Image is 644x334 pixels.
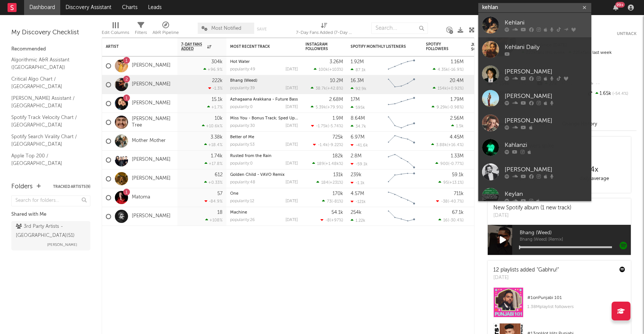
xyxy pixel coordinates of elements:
div: -1.1k [351,180,365,185]
div: 17M [351,97,360,102]
div: 4 x [559,165,629,174]
div: Golden Child - VAVO Remix [230,173,298,177]
a: Hot Water [230,60,250,64]
div: ( ) [433,67,464,72]
div: Rusted from the Rain [230,154,298,158]
svg: Chart title [385,151,418,169]
a: [PERSON_NAME] [478,86,591,111]
a: Spotify Track Velocity Chart / [GEOGRAPHIC_DATA] [11,113,83,129]
span: +103 % [329,68,342,72]
div: 7-Day Fans Added (7-Day Fans Added) [296,19,353,41]
div: 1.74k [211,154,223,159]
a: Apple Top 200 / [GEOGRAPHIC_DATA] [11,152,83,167]
div: New Spotify album (1 new track) [493,204,571,212]
div: -41.6k [351,143,368,148]
div: ( ) [316,180,343,185]
div: 59.1k [452,172,464,177]
div: One [230,192,298,196]
div: Edit Columns [102,28,129,37]
svg: Chart title [385,207,418,226]
div: 6.97M [351,135,365,140]
span: -54.4 % [611,92,628,96]
div: +96.9 % [203,67,223,72]
a: Critical Algo Chart / [GEOGRAPHIC_DATA] [11,75,83,90]
div: 4.57M [351,191,364,196]
button: 99+ [613,5,618,11]
div: 2.56M [450,116,464,121]
div: 64.3 [471,80,501,89]
div: +108 % [205,218,223,223]
a: Rusted from the Rain [230,154,272,158]
a: Matoma [132,194,150,201]
a: Mother Mother [132,138,166,144]
div: 1.33M [451,154,464,159]
div: 3rd Party Artists - [GEOGRAPHIC_DATA] ( 51 ) [16,222,84,240]
div: Kahlanzi [505,140,588,149]
div: 52.0 [471,174,501,183]
div: 20.4M [450,78,464,83]
div: A&R Pipeline [153,28,179,37]
span: -9.22 % [329,143,342,147]
div: 239k [351,172,362,177]
div: 12 playlists added [493,266,559,274]
div: popularity: 12 [230,199,254,203]
input: Search for artists [478,3,591,12]
div: 4.45M [450,135,464,140]
span: 189 [317,162,324,166]
span: +13.1 % [449,181,462,185]
div: popularity: 49 [230,67,255,72]
div: popularity: 53 [230,143,255,147]
span: -5.74 % [329,124,342,128]
div: 1.38M playlist followers [527,302,625,311]
div: 7-Day Fans Added (7-Day Fans Added) [296,28,353,37]
span: -16.9 % [449,68,462,72]
div: ( ) [438,180,464,185]
div: [DATE] [285,86,298,90]
div: +18.4 % [204,142,223,147]
div: [PERSON_NAME] [505,92,588,101]
span: 7-Day Fans Added [181,42,205,51]
a: [PERSON_NAME] [132,213,171,220]
div: [DATE] [285,162,298,166]
div: My Discovery Checklist [11,28,90,37]
div: popularity: 0 [230,162,253,166]
div: +0.33 % [204,180,223,185]
span: 5.39k [316,105,326,110]
span: Most Notified [211,26,241,31]
div: 1.9M [333,116,343,121]
div: 87.1k [351,67,366,72]
span: -1.75k [316,124,328,128]
div: 34.7k [351,124,366,129]
svg: Chart title [385,56,418,75]
svg: Chart title [385,75,418,94]
a: Golden Child - VAVO Remix [230,173,285,177]
div: Most Recent Track [230,44,287,49]
span: -40.7 % [449,200,462,204]
span: +42.8 % [327,87,342,91]
span: +16.4 % [448,143,462,147]
div: 54.2 [471,99,501,108]
div: 3.38k [211,135,223,140]
a: [PERSON_NAME] [478,160,591,184]
div: [PERSON_NAME] [505,165,588,174]
span: 184 [321,181,328,185]
svg: Chart title [385,94,418,113]
div: 2.8M [351,154,362,159]
div: A&R Pipeline [153,19,179,41]
div: 15.1k [212,97,223,102]
div: [DATE] [493,274,559,282]
div: ( ) [312,161,343,166]
span: -81 % [333,200,342,204]
a: [PERSON_NAME] [132,175,171,182]
div: -121k [351,199,366,204]
div: [DATE] [285,199,298,203]
div: ( ) [435,161,464,166]
div: 18 [217,210,223,215]
div: [DATE] [493,212,571,220]
div: popularity: 26 [230,218,255,222]
button: Untrack [617,30,636,38]
div: 1.22k [351,218,365,223]
div: popularity: 0 [230,105,253,109]
span: +0.92 % [448,87,462,91]
a: [PERSON_NAME] [132,63,171,69]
